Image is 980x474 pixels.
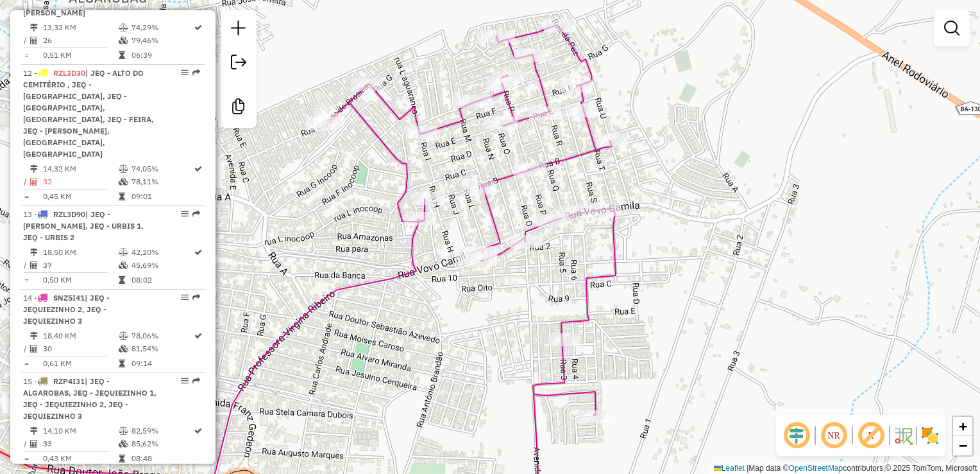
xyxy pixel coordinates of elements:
span: 15 - [23,376,156,421]
span: Exibir rótulo [856,420,886,451]
td: = [23,274,30,286]
a: Zoom in [953,417,972,436]
td: 18,50 KM [42,246,118,259]
td: = [23,190,30,203]
i: Tempo total em rota [119,455,125,462]
td: 37 [42,259,118,272]
img: Exibir/Ocultar setores [920,425,940,446]
td: 0,51 KM [42,49,118,62]
a: Exibir filtros [939,15,965,41]
a: Criar modelo [226,94,251,123]
td: 78,06% [131,329,193,342]
i: Rota otimizada [194,332,202,340]
em: Rota exportada [192,69,200,76]
span: | JEQ - ALGAROBAS, JEQ - JEQUIEZINHO 1, JEQ - JEQUIEZINHO 2, JEQ - JEQUIEZINHO 3 [23,376,156,421]
span: Ocultar deslocamento [781,420,812,451]
td: 45,69% [131,259,193,272]
td: 13,32 KM [42,21,118,34]
td: 08:48 [131,452,193,465]
span: + [959,418,967,434]
td: 42,20% [131,246,193,259]
td: 78,11% [131,175,193,188]
em: Opções [181,69,189,76]
i: Total de Atividades [30,345,38,353]
i: Total de Atividades [30,261,38,269]
a: Leaflet [714,464,745,473]
td: 0,50 KM [42,274,118,286]
span: Ocultar NR [818,420,849,451]
i: Distância Total [30,165,38,173]
td: 79,46% [131,34,193,47]
div: Map data © contributors,© 2025 TomTom, Microsoft [711,463,980,474]
a: OpenStreetMap [789,464,843,473]
a: Zoom out [953,436,972,455]
td: 08:02 [131,274,193,286]
a: Nova sessão e pesquisa [226,15,251,44]
em: Rota exportada [192,377,200,385]
em: Rota exportada [192,294,200,301]
td: = [23,452,30,465]
td: = [23,49,30,62]
td: 14,32 KM [42,162,118,175]
span: RZL3D90 [53,209,85,219]
td: 85,62% [131,437,193,450]
em: Opções [181,210,189,218]
td: 74,29% [131,21,193,34]
i: % de utilização do peso [119,165,128,173]
td: 30 [42,342,118,355]
td: = [23,357,30,370]
td: 06:39 [131,49,193,62]
i: Rota otimizada [194,427,202,435]
span: | [747,464,748,473]
i: % de utilização da cubagem [119,37,128,44]
i: Tempo total em rota [119,193,125,200]
i: Distância Total [30,332,38,340]
i: Rota otimizada [194,24,202,31]
span: 13 - [23,209,144,242]
i: % de utilização da cubagem [119,178,128,186]
i: Distância Total [30,249,38,256]
td: 32 [42,175,118,188]
span: | JEQ - JEQUIEZINHO 2, JEQ - JEQUIEZINHO 3 [23,293,110,326]
span: SNZ5I41 [53,293,85,303]
td: 14,10 KM [42,425,118,437]
td: / [23,175,30,188]
i: Tempo total em rota [119,276,125,284]
i: Rota otimizada [194,249,202,256]
span: | JEQ - ALTO DO CEMITÉRIO , JEQ - [GEOGRAPHIC_DATA], JEQ - [GEOGRAPHIC_DATA], [GEOGRAPHIC_DATA], ... [23,68,154,159]
em: Opções [181,377,189,385]
i: % de utilização do peso [119,332,128,340]
em: Opções [181,294,189,301]
img: Fluxo de ruas [893,425,913,446]
span: RZL3D30 [53,68,85,78]
i: Distância Total [30,24,38,31]
td: 33 [42,437,118,450]
td: / [23,34,30,47]
td: / [23,342,30,355]
td: / [23,259,30,272]
i: % de utilização da cubagem [119,261,128,269]
i: Total de Atividades [30,37,38,44]
td: 81,54% [131,342,193,355]
td: 0,61 KM [42,357,118,370]
td: 18,40 KM [42,329,118,342]
i: % de utilização do peso [119,249,128,256]
span: 12 - [23,68,154,159]
a: Exportar sessão [226,49,251,78]
span: RZP4I31 [53,376,85,386]
td: 09:01 [131,190,193,203]
i: % de utilização da cubagem [119,440,128,448]
span: 14 - [23,293,110,326]
td: 26 [42,34,118,47]
i: Tempo total em rota [119,360,125,367]
span: − [959,437,967,453]
td: 09:14 [131,357,193,370]
i: % de utilização do peso [119,24,128,31]
em: Rota exportada [192,210,200,218]
td: 0,45 KM [42,190,118,203]
i: % de utilização do peso [119,427,128,435]
td: 82,59% [131,425,193,437]
i: Rota otimizada [194,165,202,173]
i: Total de Atividades [30,178,38,186]
span: | JEQ - [PERSON_NAME], JEQ - URBIS 1, JEQ - URBIS 2 [23,209,144,242]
